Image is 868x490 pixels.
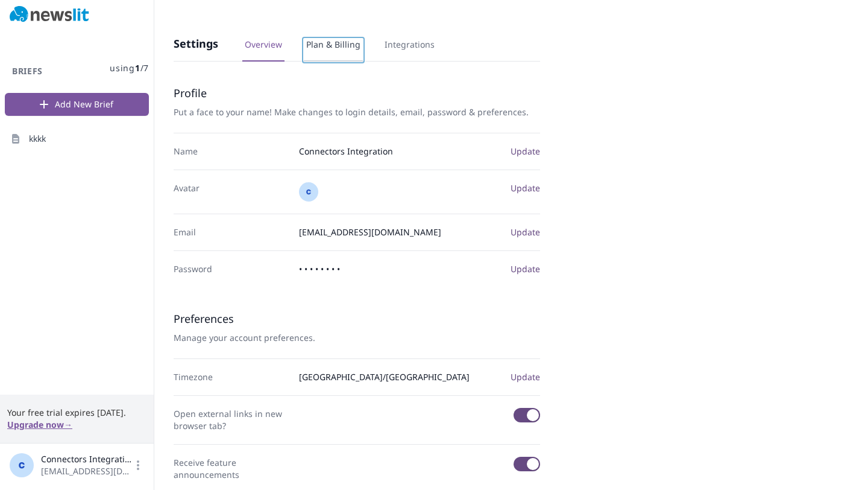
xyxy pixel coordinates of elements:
[5,128,149,150] a: kkkk
[511,263,540,275] button: Update
[304,39,363,62] a: Plan & Billing
[299,371,501,383] span: [GEOGRAPHIC_DATA]/[GEOGRAPHIC_DATA]
[299,145,501,157] span: Connectors Integration
[511,145,540,157] button: Update
[10,453,144,477] button: Connectors Integration[EMAIL_ADDRESS][DOMAIN_NAME]
[41,465,132,477] span: [EMAIL_ADDRESS][DOMAIN_NAME]
[29,133,46,145] span: kkkk
[511,226,540,238] button: Update
[41,453,132,465] span: Connectors Integration
[135,62,140,74] span: 1
[511,182,540,194] button: Update
[299,226,501,238] span: [EMAIL_ADDRESS][DOMAIN_NAME]
[174,145,289,157] dt: Name
[174,332,540,344] p: Manage your account preferences.
[7,407,146,419] span: Your free trial expires [DATE].
[174,311,540,326] h3: Preferences
[299,263,501,275] span: • • • • • • • •
[174,226,289,238] dt: Email
[511,371,540,383] button: Update
[110,62,149,74] span: using / 7
[174,408,289,432] dt: Open external links in new browser tab?
[5,93,149,116] button: Add New Brief
[174,86,540,100] h3: Profile
[10,6,89,23] img: Newslit
[174,36,218,51] h3: Settings
[382,39,437,62] a: Integrations
[174,457,289,481] dt: Receive feature announcements
[64,419,72,430] span: →
[5,65,50,77] h3: Briefs
[7,419,72,431] button: Upgrade now
[174,263,289,275] dt: Password
[242,39,285,62] a: Overview
[174,106,540,118] p: Put a face to your name! Make changes to login details, email, password & preferences.
[174,371,289,383] dt: Timezone
[174,182,289,202] dt: Avatar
